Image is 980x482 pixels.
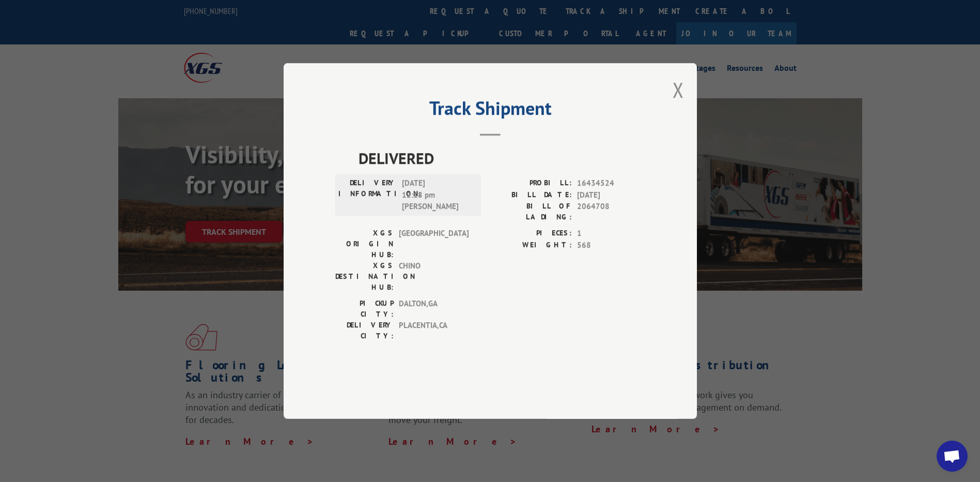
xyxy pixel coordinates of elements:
span: [DATE] 12:18 pm [PERSON_NAME] [402,177,472,213]
label: PICKUP CITY: [335,298,394,320]
label: BILL OF LADING: [490,201,572,222]
span: 2064708 [577,201,645,222]
label: DELIVERY INFORMATION: [338,177,397,213]
label: WEIGHT: [490,239,572,251]
span: 568 [577,239,645,251]
span: PLACENTIA , CA [399,320,469,341]
span: 1 [577,228,645,239]
label: XGS ORIGIN HUB: [335,228,394,260]
label: PROBILL: [490,177,572,189]
span: 16434524 [577,177,645,189]
span: [DATE] [577,189,645,201]
span: DELIVERED [359,146,645,170]
label: XGS DESTINATION HUB: [335,260,394,293]
label: PIECES: [490,228,572,239]
div: Open chat [937,441,968,472]
span: DALTON , GA [399,298,469,320]
span: [GEOGRAPHIC_DATA] [399,228,469,260]
span: CHINO [399,260,469,293]
label: BILL DATE: [490,189,572,201]
button: Close modal [673,76,684,103]
label: DELIVERY CITY: [335,320,394,341]
h2: Track Shipment [335,101,645,120]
